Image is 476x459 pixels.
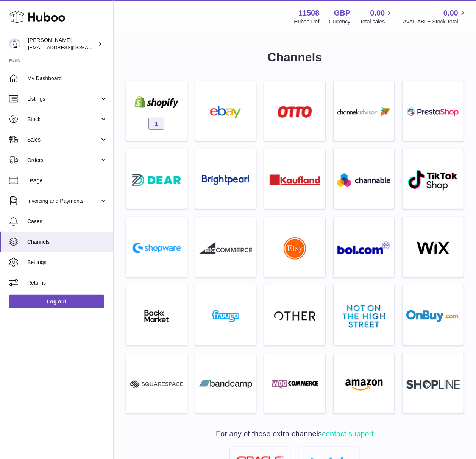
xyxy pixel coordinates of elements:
[360,18,393,25] span: Total sales
[130,240,183,256] img: roseta-shopware
[199,221,253,273] a: roseta-bigcommerce
[443,8,458,18] span: 0.00
[407,169,459,191] img: roseta-tiktokshop
[268,85,321,137] a: roseta-otto
[298,8,320,18] strong: 11508
[406,221,460,273] a: wix
[337,85,391,137] a: roseta-channel-advisor
[337,173,391,187] img: roseta-channable
[130,378,183,391] img: squarespace
[27,177,108,184] span: Usage
[406,357,460,409] a: roseta-shopline
[337,221,391,273] a: roseta-bol
[406,289,460,341] a: onbuy
[28,44,111,50] span: [EMAIL_ADDRESS][DOMAIN_NAME]
[403,8,467,25] a: 0.00 AVAILABLE Stock Total
[27,218,108,225] span: Cases
[27,238,108,246] span: Channels
[199,106,253,118] img: ebay
[199,378,253,391] img: bandcamp
[294,18,320,25] div: Huboo Ref
[337,107,391,117] img: roseta-channel-advisor
[406,242,460,254] img: wix
[406,380,460,389] img: roseta-shopline
[27,95,100,103] span: Listings
[337,357,391,409] a: amazon
[337,153,391,205] a: roseta-channable
[130,153,183,205] a: roseta-dear
[403,18,467,25] span: AVAILABLE Stock Total
[274,311,316,322] img: other
[130,172,183,188] img: roseta-dear
[406,153,460,205] a: roseta-tiktokshop
[27,279,108,286] span: Returns
[406,85,460,137] a: roseta-prestashop
[27,116,100,123] span: Stock
[406,106,460,118] img: roseta-prestashop
[270,174,320,185] img: roseta-kaufland
[130,96,183,108] img: shopify
[130,85,183,137] a: shopify 1
[199,289,253,341] a: fruugo
[199,153,253,205] a: roseta-brightpearl
[337,289,391,341] a: notonthehighstreet
[334,8,350,18] strong: GBP
[216,429,374,438] span: For any of these extra channels
[130,357,183,409] a: squarespace
[27,259,108,266] span: Settings
[202,175,249,185] img: roseta-brightpearl
[148,118,164,130] span: 1
[199,357,253,409] a: bandcamp
[27,157,100,164] span: Orders
[370,8,385,18] span: 0.00
[130,289,183,341] a: backmarket
[322,429,374,438] a: contact support
[360,8,393,25] a: 0.00 Total sales
[27,136,100,143] span: Sales
[28,37,96,51] div: [PERSON_NAME]
[9,295,104,308] a: Log out
[27,198,100,205] span: Invoicing and Payments
[337,241,391,255] img: roseta-bol
[337,378,391,391] img: amazon
[406,310,460,322] img: onbuy
[126,49,464,65] h1: Channels
[199,242,253,254] img: roseta-bigcommerce
[268,378,321,391] img: woocommerce
[9,38,20,50] img: internalAdmin-11508@internal.huboo.com
[278,106,312,118] img: roseta-otto
[199,310,253,322] img: fruugo
[268,357,321,409] a: woocommerce
[343,305,385,328] img: notonthehighstreet
[268,289,321,341] a: other
[268,153,321,205] a: roseta-kaufland
[199,85,253,137] a: ebay
[27,75,108,82] span: My Dashboard
[284,237,306,260] img: roseta-etsy
[329,18,351,25] div: Currency
[130,221,183,273] a: roseta-shopware
[268,221,321,273] a: roseta-etsy
[130,310,183,322] img: backmarket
